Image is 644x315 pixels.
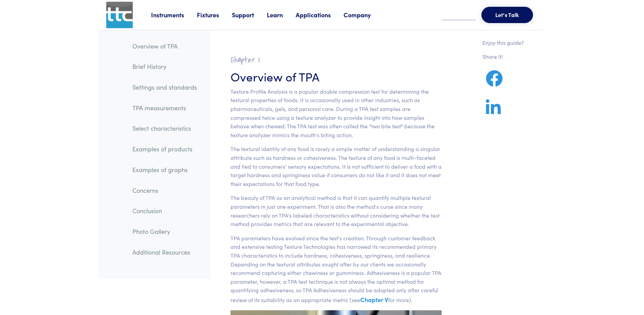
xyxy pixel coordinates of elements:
[127,141,202,157] a: Examples of products
[127,203,202,219] a: Conclusion
[231,193,442,228] p: The beauty of TPA as an analytical method is that it can quantify multiple textural parameters in...
[231,234,442,305] p: TPA parameters have evolved since the test's creation. Through customer feedback and extensive te...
[197,11,232,19] a: Fixtures
[481,7,533,23] button: Let's Talk
[231,87,442,140] p: Texture Profile Analysis is a popular double compression test for determining the textural proper...
[231,55,442,65] h2: Chapter I
[344,11,384,19] a: Company
[127,59,202,74] a: Brief History
[151,11,197,19] a: Instruments
[231,68,442,85] h3: Overview of TPA
[482,52,524,61] p: Share it!
[127,224,202,239] a: Photo Gallery
[127,121,202,136] a: Select characteristics
[232,11,267,19] a: Support
[127,38,202,54] a: Overview of TPA
[360,295,388,304] a: Chapter V
[296,11,344,19] a: Applications
[267,11,296,19] a: Learn
[231,145,442,188] p: The textural identity of any food is rarely a simple matter of understanding a singular attribute...
[106,2,133,28] img: ttc_logo_1x1_v1.0.png
[127,162,202,178] a: Examples of graphs
[127,79,202,95] a: Settings and standards
[127,183,202,198] a: Concerns
[127,100,202,116] a: TPA measurements
[482,107,504,116] a: Share on LinkedIn
[482,38,524,47] p: Enjoy this guide?
[127,244,202,260] a: Additional Resources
